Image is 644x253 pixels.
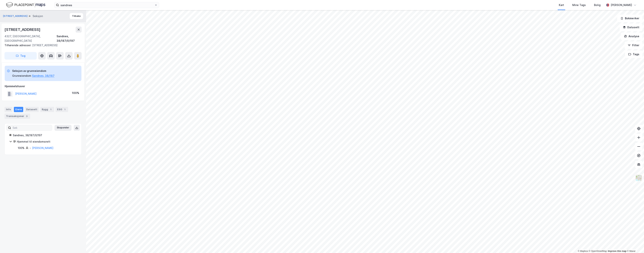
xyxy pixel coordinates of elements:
input: Søk [11,125,52,131]
div: [PERSON_NAME] [611,3,632,7]
button: Filter [625,42,643,49]
button: Bokmerker [617,15,643,22]
img: Z [635,174,642,182]
button: Tilbake [70,13,83,19]
div: 1 [63,108,67,111]
div: Kart [559,3,564,7]
div: Bolig [594,3,601,7]
a: Mapbox [578,250,588,252]
span: Tilhørende adresser: [4,44,32,47]
div: 100% [72,91,79,95]
div: [STREET_ADDRESS] [4,43,79,48]
div: 3 [25,114,29,118]
div: Hjemmel til eiendomsrett [17,139,77,144]
div: Datasett [25,107,39,112]
div: ESG [56,107,68,112]
div: Sandnes, 38/187/0/197 [13,133,77,138]
a: Improve this map [608,250,626,252]
button: Ekspander [54,125,72,131]
div: Sandnes, 38/187/0/197 [57,34,82,43]
button: Tag [4,52,37,60]
iframe: Chat Widget [625,235,644,253]
div: Hjemmelshaver [5,84,81,89]
button: Tags [625,51,643,58]
button: Analyse [621,33,643,40]
a: [PERSON_NAME] [32,146,53,150]
img: logo.f888ab2527a4732fd821a326f86c7f29.svg [6,2,45,8]
div: Eiere [14,107,23,112]
div: Seksjon av grunneiendom [12,69,54,73]
div: - [30,146,31,150]
div: Grunneiendom [12,74,31,78]
div: Seksjon [33,14,43,18]
input: Søk på adresse, matrikkel, gårdeiere, leietakere eller personer [59,2,154,8]
div: [STREET_ADDRESS] [4,27,41,33]
div: 1 [49,108,53,111]
button: Datasett [620,24,643,31]
div: Transaksjoner [4,114,30,119]
button: Sandnes, 38/187 [32,74,54,78]
div: Bygg [40,107,54,112]
div: Info [4,107,12,112]
div: 4327, [GEOGRAPHIC_DATA], [GEOGRAPHIC_DATA] [4,34,57,43]
a: OpenStreetMap [589,250,607,252]
div: 100% [18,146,25,150]
div: Mine Tags [572,3,586,7]
button: [STREET_ADDRESS] [3,14,28,18]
